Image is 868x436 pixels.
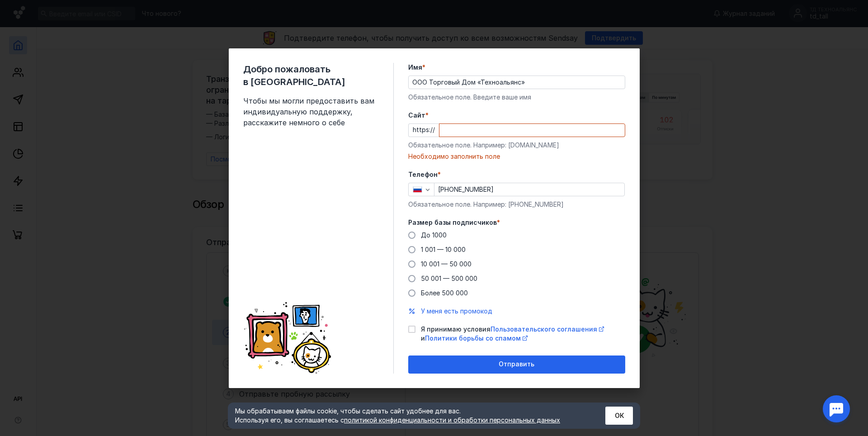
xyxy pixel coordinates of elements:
span: Размер базы подписчиков [408,218,497,227]
span: Добро пожаловать в [GEOGRAPHIC_DATA] [243,63,379,88]
span: Чтобы мы могли предоставить вам индивидуальную поддержку, расскажите немного о себе [243,95,379,128]
span: Политики борьбы со спамом [425,334,521,342]
span: До 1000 [421,231,447,239]
a: Политики борьбы со спамом [425,334,528,342]
a: политикой конфиденциальности и обработки персональных данных [344,416,560,424]
span: Отправить [499,360,534,368]
div: Необходимо заполнить поле [408,152,625,161]
span: У меня есть промокод [421,307,492,315]
button: ОК [605,407,633,425]
span: Пользовательского соглашения [491,325,597,333]
span: 50 001 — 500 000 [421,275,477,282]
div: Мы обрабатываем файлы cookie, чтобы сделать сайт удобнее для вас. Используя его, вы соглашаетесь c [235,407,583,425]
button: У меня есть промокод [421,307,492,316]
span: Телефон [408,170,438,179]
span: Более 500 000 [421,289,468,297]
span: 10 001 — 50 000 [421,260,472,268]
button: Отправить [408,355,625,374]
span: 1 001 — 10 000 [421,246,466,253]
div: Обязательное поле. Введите ваше имя [408,93,625,102]
a: Пользовательского соглашения [491,325,604,333]
span: Имя [408,63,422,72]
span: Я принимаю условия и [421,325,625,343]
span: Cайт [408,111,425,120]
div: Обязательное поле. Например: [PHONE_NUMBER] [408,200,625,209]
div: Обязательное поле. Например: [DOMAIN_NAME] [408,141,625,150]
